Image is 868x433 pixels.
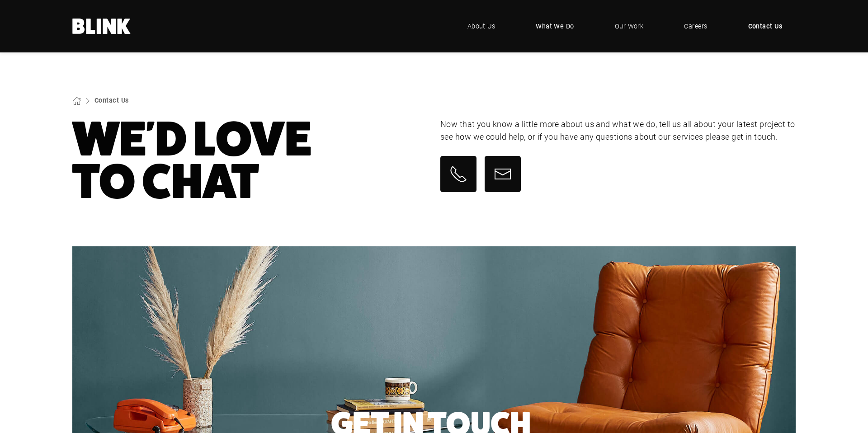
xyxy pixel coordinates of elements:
h1: We'd Love To Chat [72,118,428,203]
a: Our Work [601,13,657,40]
p: Now that you know a little more about us and what we do, tell us all about your latest project to... [440,118,796,143]
a: Home [72,19,131,34]
span: Our Work [615,21,644,31]
a: Contact Us [94,96,129,104]
span: About Us [467,21,495,31]
span: Contact Us [748,21,783,31]
a: Contact Us [735,13,796,40]
a: About Us [454,13,509,40]
a: Careers [670,13,721,40]
a: What We Do [522,13,588,40]
span: What We Do [536,21,574,31]
span: Careers [684,21,707,31]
